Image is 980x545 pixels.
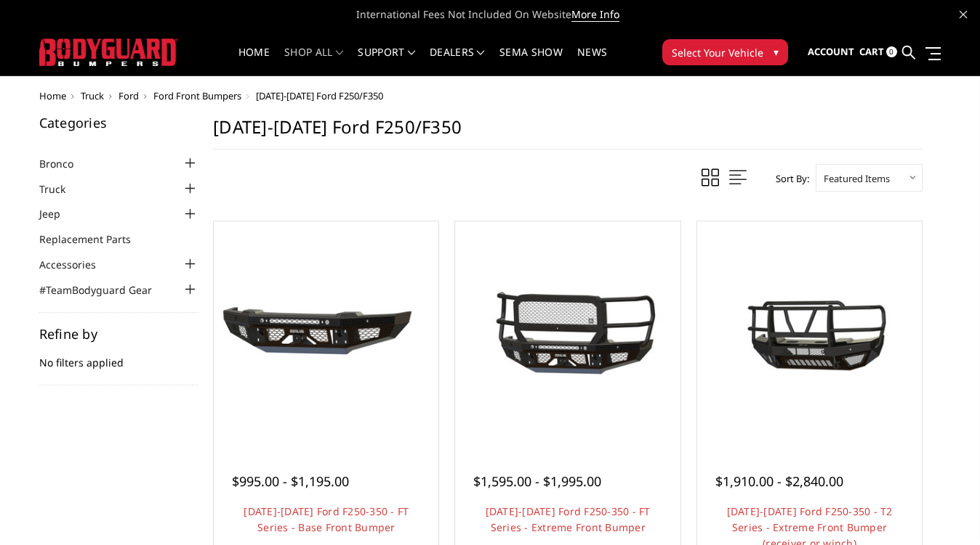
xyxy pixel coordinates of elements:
button: Select Your Vehicle [662,39,788,65]
a: [DATE]-[DATE] Ford F250-350 - FT Series - Extreme Front Bumper [486,504,651,534]
a: Dealers [430,47,485,75]
a: 2023-2025 Ford F250-350 - FT Series - Base Front Bumper [217,225,435,442]
a: Replacement Parts [39,231,149,247]
img: BODYGUARD BUMPERS [39,38,177,65]
h1: [DATE]-[DATE] Ford F250/F350 [213,116,923,149]
span: $1,595.00 - $1,995.00 [473,472,601,490]
span: [DATE]-[DATE] Ford F250/F350 [256,89,383,102]
a: Support [358,47,415,75]
a: shop all [284,47,343,75]
a: Jeep [39,206,79,221]
a: Truck [39,181,84,197]
a: More Info [571,7,619,22]
span: Account [808,45,854,58]
img: 2023-2025 Ford F250-350 - T2 Series - Extreme Front Bumper (receiver or winch) [701,273,918,394]
span: ▾ [774,44,779,60]
a: 2023-2025 Ford F250-350 - FT Series - Extreme Front Bumper 2023-2025 Ford F250-350 - FT Series - ... [459,225,676,442]
h5: Refine by [39,327,199,340]
a: Cart 0 [859,33,897,72]
span: 0 [886,46,897,57]
a: #TeamBodyguard Gear [39,282,170,298]
span: Cart [859,45,884,58]
a: 2023-2025 Ford F250-350 - T2 Series - Extreme Front Bumper (receiver or winch) 2023-2025 Ford F25... [701,225,918,442]
div: No filters applied [39,327,199,385]
a: SEMA Show [499,47,563,75]
a: Home [238,47,270,75]
a: Accessories [39,257,114,272]
span: $995.00 - $1,195.00 [232,472,349,490]
a: Bronco [39,156,92,171]
label: Sort By: [768,168,809,189]
span: Select Your Vehicle [672,45,763,60]
a: Truck [81,89,104,102]
h5: Categories [39,116,199,129]
span: $1,910.00 - $2,840.00 [715,472,843,490]
a: Ford [119,89,139,102]
img: 2023-2025 Ford F250-350 - FT Series - Base Front Bumper [217,283,435,385]
a: Account [808,33,854,72]
a: News [577,47,607,75]
a: [DATE]-[DATE] Ford F250-350 - FT Series - Base Front Bumper [244,504,409,534]
a: Home [39,89,66,102]
a: Ford Front Bumpers [153,89,241,102]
